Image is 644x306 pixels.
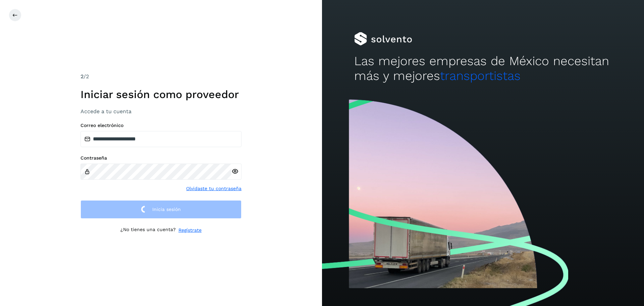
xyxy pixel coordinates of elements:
[80,73,84,80] span: 2
[80,88,241,101] h1: Iniciar sesión como proveedor
[80,200,241,219] button: Inicia sesión
[80,73,241,81] div: /2
[80,123,241,128] label: Correo electrónico
[440,69,521,83] span: transportistas
[120,227,176,234] p: ¿No tienes una cuenta?
[80,155,241,161] label: Contraseña
[186,185,241,192] a: Olvidaste tu contraseña
[178,227,202,234] a: Regístrate
[80,108,241,115] h3: Accede a tu cuenta
[354,54,612,84] h2: Las mejores empresas de México necesitan más y mejores
[152,207,181,212] span: Inicia sesión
